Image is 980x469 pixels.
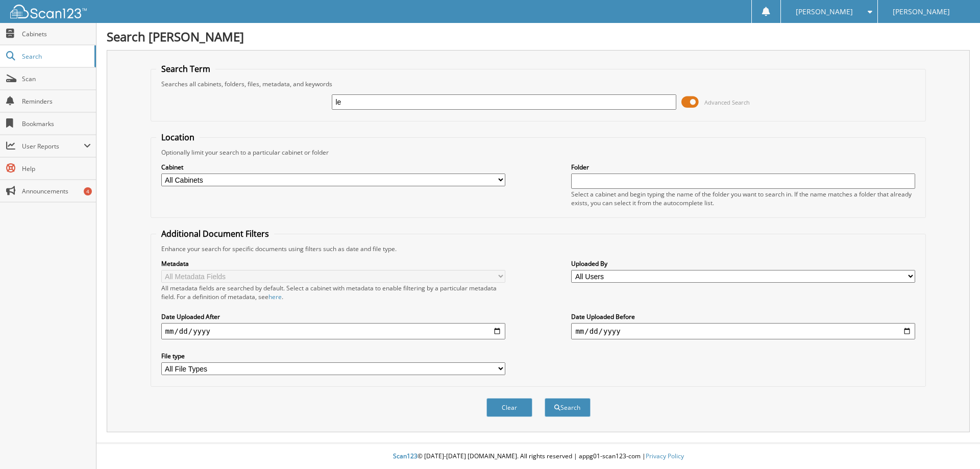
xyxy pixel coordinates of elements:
label: Folder [571,163,915,171]
div: Optionally limit your search to a particular cabinet or folder [156,148,921,157]
iframe: Chat Widget [929,420,980,469]
div: All metadata fields are searched by default. Select a cabinet with metadata to enable filtering b... [161,284,505,301]
legend: Search Term [156,63,215,75]
input: end [571,323,915,339]
label: Cabinet [161,163,505,171]
input: start [161,323,505,339]
label: File type [161,352,505,360]
span: Scan [22,75,91,83]
legend: Location [156,132,200,143]
label: Metadata [161,259,505,268]
span: Cabinets [22,30,91,38]
h1: Search [PERSON_NAME] [107,28,970,45]
span: Advanced Search [704,98,750,106]
img: scan123-logo-white.svg [10,5,87,18]
div: 4 [84,187,92,195]
a: Privacy Policy [646,452,684,460]
label: Date Uploaded After [161,312,505,321]
span: [PERSON_NAME] [893,9,950,15]
span: Search [22,52,89,61]
div: Select a cabinet and begin typing the name of the folder you want to search in. If the name match... [571,190,915,207]
button: Search [545,398,591,417]
span: Scan123 [393,452,418,460]
div: Enhance your search for specific documents using filters such as date and file type. [156,244,921,253]
legend: Additional Document Filters [156,228,274,239]
label: Uploaded By [571,259,915,268]
span: Reminders [22,97,91,106]
a: here [268,292,282,301]
span: User Reports [22,142,84,151]
div: Searches all cabinets, folders, files, metadata, and keywords [156,80,921,88]
div: © [DATE]-[DATE] [DOMAIN_NAME]. All rights reserved | appg01-scan123-com | [96,444,980,469]
button: Clear [486,398,532,417]
label: Date Uploaded Before [571,312,915,321]
span: Bookmarks [22,119,91,128]
span: Help [22,164,91,173]
span: [PERSON_NAME] [796,9,853,15]
span: Announcements [22,187,91,195]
